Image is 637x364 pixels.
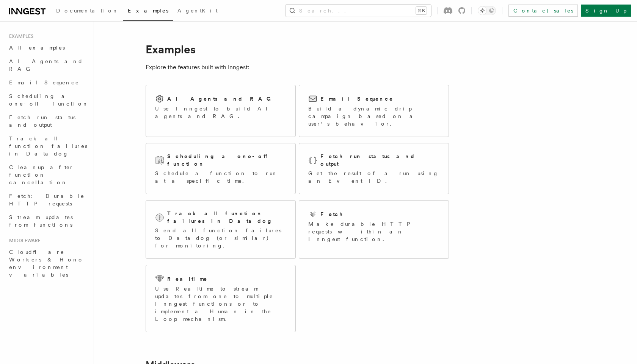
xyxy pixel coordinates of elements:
a: Track all function failures in Datadog [6,132,89,160]
span: AgentKit [177,8,218,14]
p: Get the result of a run using an Event ID. [308,170,439,185]
span: Cleanup after function cancellation [9,164,74,185]
span: Email Sequence [9,79,79,86]
a: Track all function failures in DatadogSend all function failures to Datadog (or similar) for moni... [146,200,296,259]
span: Fetch: Durable HTTP requests [9,193,85,207]
span: Examples [6,33,33,39]
a: Fetch run status and outputGet the result of a run using an Event ID. [299,143,449,194]
p: Explore the features built with Inngest: [146,62,449,73]
a: Documentation [52,2,123,20]
h2: Realtime [167,275,208,283]
a: Email Sequence [6,76,89,89]
a: AI Agents and RAGUse Inngest to build AI agents and RAG. [146,85,296,137]
span: Middleware [6,238,41,244]
a: AI Agents and RAG [6,54,89,76]
span: Cloudflare Workers & Hono environment variables [9,249,84,278]
span: Scheduling a one-off function [9,93,89,107]
a: AgentKit [173,2,222,20]
p: Send all function failures to Datadog (or similar) for monitoring. [155,227,286,249]
h2: Track all function failures in Datadog [167,210,286,225]
a: All examples [6,41,89,54]
a: Scheduling a one-off function [6,89,89,110]
a: Email SequenceBuild a dynamic drip campaign based on a user's behavior. [299,85,449,137]
h2: Fetch [320,210,344,218]
span: Stream updates from functions [9,214,73,228]
p: Build a dynamic drip campaign based on a user's behavior. [308,105,439,128]
button: Toggle dark mode [478,6,496,15]
button: Search...⌘K [286,5,431,17]
a: Scheduling a one-off functionSchedule a function to run at a specific time. [146,143,296,194]
span: AI Agents and RAG [9,58,83,72]
span: Fetch run status and output [9,114,75,128]
a: Examples [123,2,173,21]
h2: Scheduling a one-off function [167,152,286,168]
a: Cloudflare Workers & Hono environment variables [6,245,89,282]
a: Cleanup after function cancellation [6,160,89,189]
span: All examples [9,45,65,51]
span: Track all function failures in Datadog [9,135,87,157]
h1: Examples [146,42,449,56]
p: Use Realtime to stream updates from one to multiple Inngest functions or to implement a Human in ... [155,285,286,323]
h2: Fetch run status and output [320,152,439,168]
span: Documentation [56,8,119,14]
h2: AI Agents and RAG [167,95,275,103]
a: Stream updates from functions [6,210,89,232]
a: Fetch run status and output [6,110,89,132]
a: Contact sales [508,5,578,17]
a: FetchMake durable HTTP requests within an Inngest function. [299,200,449,259]
p: Schedule a function to run at a specific time. [155,170,286,185]
p: Use Inngest to build AI agents and RAG. [155,105,286,120]
a: RealtimeUse Realtime to stream updates from one to multiple Inngest functions or to implement a H... [146,265,296,332]
a: Sign Up [581,5,631,17]
a: Fetch: Durable HTTP requests [6,189,89,210]
span: Examples [128,8,168,14]
p: Make durable HTTP requests within an Inngest function. [308,220,439,243]
kbd: ⌘K [416,7,427,14]
h2: Email Sequence [320,95,394,103]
